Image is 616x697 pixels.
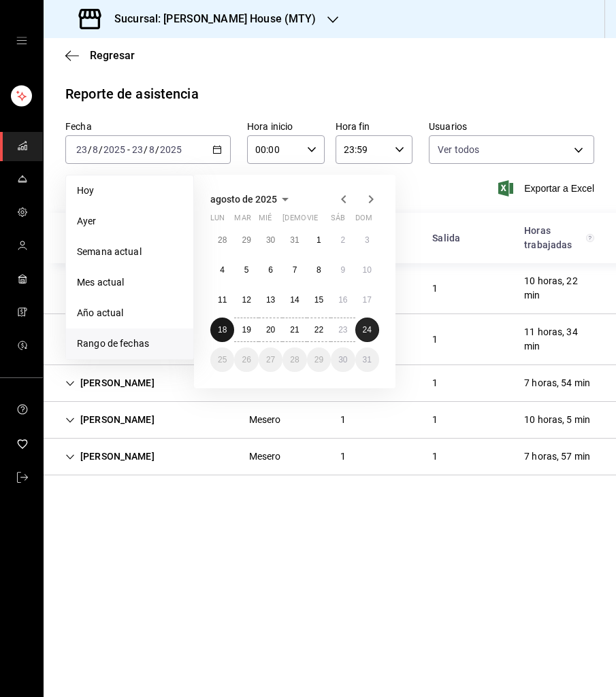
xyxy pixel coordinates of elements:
[77,245,182,259] span: Semana actual
[259,347,282,372] button: 27 de agosto de 2025
[314,325,323,335] abbr: 22 de agosto de 2025
[266,295,275,305] abbr: 13 de agosto de 2025
[54,226,238,251] div: HeadCell
[290,325,299,335] abbr: 21 de agosto de 2025
[282,214,363,228] abbr: jueves
[218,295,227,305] abbr: 11 de agosto de 2025
[76,144,88,155] input: --
[44,365,616,402] div: Row
[421,444,449,469] div: Cell
[266,235,275,245] abbr: 30 de julio de 2025
[77,184,182,198] span: Hoy
[355,228,379,252] button: 3 de agosto de 2025
[249,449,281,464] div: Mesero
[210,318,234,342] button: 18 de agosto de 2025
[513,444,601,469] div: Cell
[290,295,299,305] abbr: 14 de agosto de 2025
[331,228,355,252] button: 2 de agosto de 2025
[331,214,345,228] abbr: sábado
[282,347,306,372] button: 28 de agosto de 2025
[247,122,325,131] label: Hora inicio
[317,235,321,245] abbr: 1 de agosto de 2025
[307,228,331,252] button: 1 de agosto de 2025
[293,265,297,275] abbr: 7 de agosto de 2025
[513,371,601,396] div: Cell
[16,35,27,46] button: open drawer
[65,49,135,62] button: Regresar
[513,407,601,432] div: Cell
[210,214,225,228] abbr: lunes
[210,258,234,282] button: 4 de agosto de 2025
[363,355,372,364] abbr: 31 de agosto de 2025
[249,413,281,427] div: Mesero
[103,144,126,155] input: ----
[259,228,282,252] button: 30 de julio de 2025
[329,444,357,469] div: Cell
[65,84,199,104] div: Reporte de asistencia
[234,214,250,228] abbr: martes
[340,235,345,245] abbr: 2 de agosto de 2025
[307,258,331,282] button: 8 de agosto de 2025
[338,355,347,364] abbr: 30 de agosto de 2025
[244,265,249,275] abbr: 5 de agosto de 2025
[307,214,318,228] abbr: viernes
[220,265,225,275] abbr: 4 de agosto de 2025
[586,233,594,243] svg: El total de horas trabajadas por usuario es el resultado de la suma redondeada del registro de ho...
[210,191,293,207] button: agosto de 2025
[290,235,299,245] abbr: 31 de julio de 2025
[103,11,317,27] h3: Sucursal: [PERSON_NAME] House (MTY)
[218,235,227,245] abbr: 28 de julio de 2025
[238,407,292,432] div: Cell
[54,276,165,301] div: Cell
[144,144,148,155] span: /
[268,265,273,275] abbr: 6 de agosto de 2025
[242,355,250,364] abbr: 26 de agosto de 2025
[314,295,323,305] abbr: 15 de agosto de 2025
[513,320,605,359] div: Cell
[92,144,99,155] input: --
[282,318,306,342] button: 21 de agosto de 2025
[210,228,234,252] button: 28 de julio de 2025
[131,144,144,155] input: --
[242,235,250,245] abbr: 29 de julio de 2025
[44,439,616,475] div: Row
[355,258,379,282] button: 10 de agosto de 2025
[234,228,258,252] button: 29 de julio de 2025
[242,295,250,305] abbr: 12 de agosto de 2025
[290,355,299,364] abbr: 28 de agosto de 2025
[282,258,306,282] button: 7 de agosto de 2025
[355,347,379,372] button: 31 de agosto de 2025
[329,407,357,432] div: Cell
[338,325,347,335] abbr: 23 de agosto de 2025
[54,327,165,352] div: Cell
[218,355,227,364] abbr: 25 de agosto de 2025
[54,444,165,469] div: Cell
[234,258,258,282] button: 5 de agosto de 2025
[307,318,331,342] button: 22 de agosto de 2025
[259,318,282,342] button: 20 de agosto de 2025
[210,347,234,372] button: 25 de agosto de 2025
[65,122,231,131] label: Fecha
[155,144,159,155] span: /
[242,325,250,335] abbr: 19 de agosto de 2025
[77,214,182,228] span: Ayer
[513,218,605,258] div: HeadCell
[266,355,275,364] abbr: 27 de agosto de 2025
[429,122,594,131] label: Usuarios
[234,288,258,312] button: 12 de agosto de 2025
[44,263,616,314] div: Row
[44,213,616,263] div: Head
[282,288,306,312] button: 14 de agosto de 2025
[259,258,282,282] button: 6 de agosto de 2025
[513,269,605,308] div: Cell
[421,276,449,301] div: Cell
[331,258,355,282] button: 9 de agosto de 2025
[127,144,130,155] span: -
[338,295,347,305] abbr: 16 de agosto de 2025
[331,347,355,372] button: 30 de agosto de 2025
[159,144,182,155] input: ----
[331,288,355,312] button: 16 de agosto de 2025
[355,318,379,342] button: 24 de agosto de 2025
[148,144,155,155] input: --
[259,214,272,228] abbr: miércoles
